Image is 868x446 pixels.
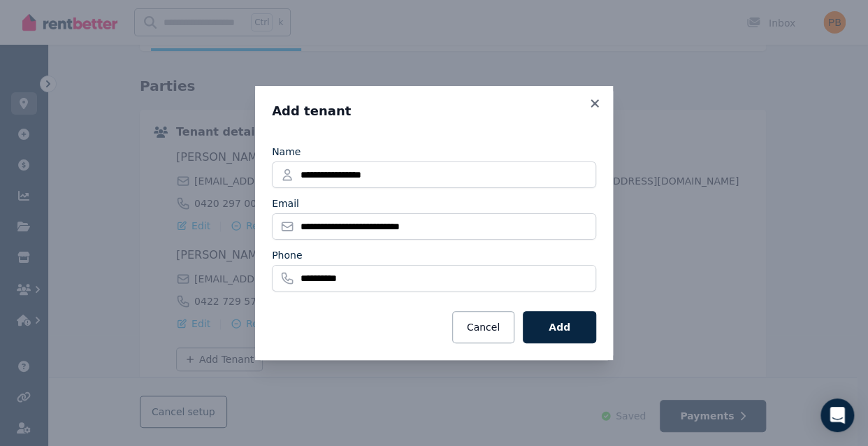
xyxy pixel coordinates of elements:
[272,248,302,262] label: Phone
[272,103,596,120] h3: Add tenant
[452,311,514,343] button: Cancel
[820,398,854,432] div: Open Intercom Messenger
[523,311,596,343] button: Add
[272,145,301,159] label: Name
[272,196,299,210] label: Email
